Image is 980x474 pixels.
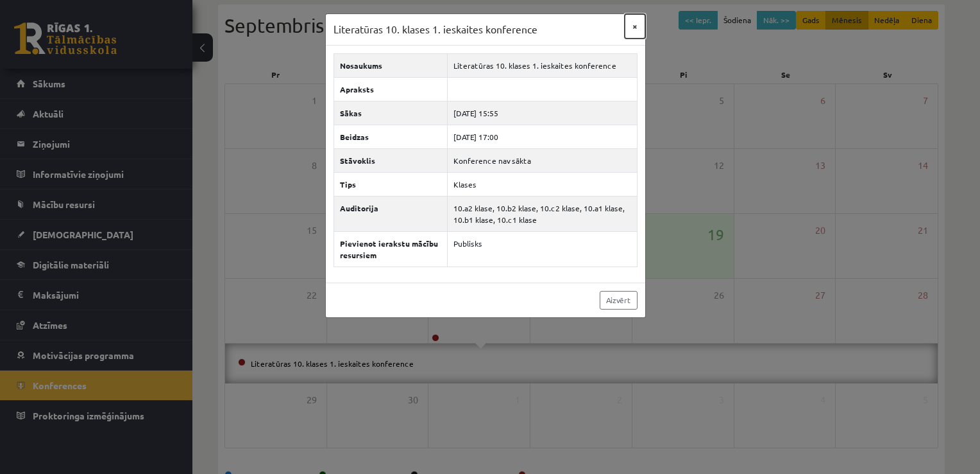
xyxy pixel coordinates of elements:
[447,125,637,148] td: [DATE] 17:00
[447,231,637,267] td: Publisks
[334,148,447,172] th: Stāvoklis
[625,14,645,39] button: ×
[447,53,637,77] td: Literatūras 10. klases 1. ieskaites konference
[600,291,638,310] a: Aizvērt
[334,101,447,125] th: Sākas
[447,172,637,196] td: Klases
[447,196,637,231] td: 10.a2 klase, 10.b2 klase, 10.c2 klase, 10.a1 klase, 10.b1 klase, 10.c1 klase
[334,196,447,231] th: Auditorija
[447,101,637,125] td: [DATE] 15:55
[447,148,637,172] td: Konference nav sākta
[334,53,447,77] th: Nosaukums
[334,77,447,101] th: Apraksts
[334,172,447,196] th: Tips
[334,125,447,148] th: Beidzas
[334,231,447,267] th: Pievienot ierakstu mācību resursiem
[334,22,537,37] h3: Literatūras 10. klases 1. ieskaites konference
